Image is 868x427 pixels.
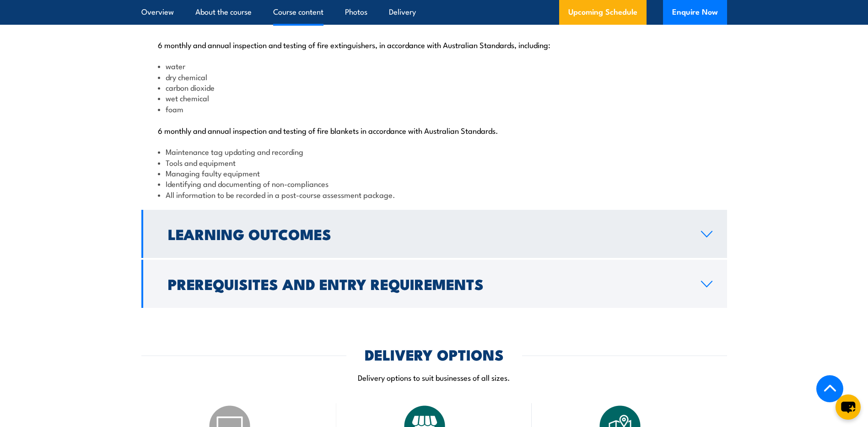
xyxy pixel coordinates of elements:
li: wet chemical [158,93,711,103]
h2: DELIVERY OPTIONS [365,348,504,361]
li: foam [158,104,711,114]
h2: Learning Outcomes [168,227,686,240]
p: Delivery options to suit businesses of all sizes. [141,372,727,383]
li: All information to be recorded in a post-course assessment package. [158,189,711,200]
li: Tools and equipment [158,157,711,168]
h2: Prerequisites and Entry Requirements [168,277,686,290]
a: Learning Outcomes [141,210,727,258]
p: 6 monthly and annual inspection and testing of fire blankets in accordance with Australian Standa... [158,126,711,135]
p: 6 monthly and annual inspection and testing of fire extinguishers, in accordance with Australian ... [158,40,711,49]
li: Managing faulty equipment [158,168,711,178]
a: Prerequisites and Entry Requirements [141,260,727,308]
li: carbon dioxide [158,82,711,93]
li: water [158,60,711,71]
button: chat-button [836,394,861,420]
li: Identifying and documenting of non-compliances [158,178,711,189]
li: dry chemical [158,71,711,82]
li: Maintenance tag updating and recording [158,146,711,157]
